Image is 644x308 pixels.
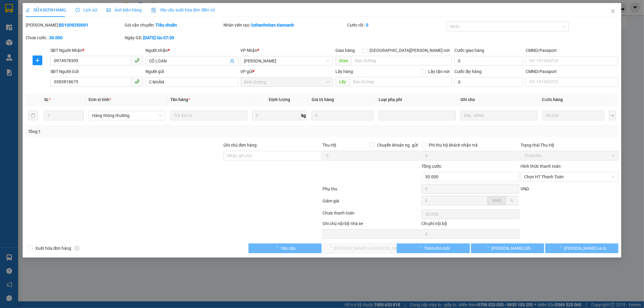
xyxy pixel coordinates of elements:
[33,245,74,252] span: Xuất hóa đơn hàng
[322,220,420,229] div: Ghi chú nội bộ nhà xe
[375,142,420,148] span: Chuyển khoản ng. gửi
[26,8,30,12] span: edit
[135,58,139,63] span: phone
[75,8,97,12] span: Lịch sử
[335,69,353,74] span: Lấy hàng
[170,111,247,120] input: VD: Bàn, Ghế
[454,77,523,87] input: Cước lấy hàng
[376,94,458,106] th: Loại phụ phí
[510,198,513,203] span: %
[224,22,346,28] div: Nhân viên tạo:
[526,68,618,75] div: CMND/Passport
[269,97,290,102] span: Định lượng
[281,245,296,252] span: Yêu cầu
[492,198,501,203] span: VND
[312,111,374,120] input: 0
[485,246,492,250] span: loading
[521,142,618,148] div: Trạng thái Thu Hộ
[241,68,333,75] div: VP gửi
[492,245,530,252] span: [PERSON_NAME] đổi
[367,47,452,54] span: [GEOGRAPHIC_DATA][PERSON_NAME] nơi
[151,8,156,13] img: icon
[471,243,544,253] button: [PERSON_NAME] đổi
[564,245,606,252] span: [PERSON_NAME] và In
[335,77,349,87] span: Lấy
[44,97,49,102] span: SL
[421,164,441,169] span: Tổng cước
[323,243,396,253] button: [PERSON_NAME] và [PERSON_NAME] hàng
[426,68,452,75] span: Lấy tận nơi
[146,68,238,75] div: Người gửi
[26,22,123,28] div: [PERSON_NAME]:
[26,34,123,41] div: Chưa cước :
[224,143,257,148] label: Ghi chú đơn hàng
[351,56,452,65] input: Dọc đường
[135,79,139,84] span: phone
[349,77,452,87] input: Dọc đường
[521,164,561,169] label: Hình thức thanh toán
[143,35,174,40] b: [DATE] lúc 07:09
[33,56,42,65] button: plus
[458,94,540,106] th: Ghi chú
[50,47,143,54] div: SĐT Người Nhận
[75,8,80,12] span: clock-circle
[28,128,248,135] div: Tổng: 1
[244,56,330,65] span: Cư Kuin
[224,151,322,160] input: Ghi chú đơn hàng
[241,48,258,53] span: VP Nhận
[28,111,38,120] button: delete
[524,151,615,160] span: Chưa thu
[244,78,330,87] span: Bình Dương
[274,246,281,250] span: loading
[421,220,519,229] div: Chi phí nội bộ
[322,210,421,220] div: Chưa thanh toán
[88,97,111,102] span: Đơn vị tính
[454,48,484,53] label: Cước giao hàng
[426,142,480,148] span: Phí thu hộ khách nhận trả
[335,56,351,65] span: Giao
[26,8,66,12] span: SỬA ĐƠN HÀNG
[322,186,421,196] div: Phụ thu
[107,8,142,12] span: Ảnh kiện hàng
[252,23,294,27] b: luthanhnhan.tienoanh
[454,69,482,74] label: Cước lấy hàng
[417,246,424,250] span: loading
[151,8,215,12] span: Yêu cầu xuất hóa đơn điện tử
[542,111,604,120] input: 0
[557,246,564,250] span: loading
[526,47,618,54] div: CMND/Passport
[460,111,537,120] input: Ghi Chú
[454,56,523,66] input: Cước giao hàng
[50,68,143,75] div: SĐT Người Gửi
[322,143,336,148] span: Thu Hộ
[609,111,616,120] button: plus
[301,111,307,120] span: kg
[125,34,223,41] div: Ngày GD:
[230,59,235,63] span: user-add
[335,48,355,53] span: Giao hàng
[366,23,368,27] b: 0
[75,246,79,250] span: info-circle
[545,243,618,253] button: [PERSON_NAME] và In
[424,245,450,252] span: Thêm ĐH mới
[524,172,615,181] span: Chọn HT Thanh Toán
[248,243,322,253] button: Yêu cầu
[59,23,88,27] b: BD1009250001
[322,198,421,208] div: Giảm giá
[347,22,445,28] div: Cước rồi :
[521,186,529,191] span: VND
[155,23,177,27] b: Tiêu chuẩn
[33,58,42,63] span: plus
[170,97,190,102] span: Tên hàng
[312,97,334,102] span: Giá trị hàng
[107,8,111,12] span: picture
[49,35,62,40] b: 30.000
[92,111,162,120] span: Hàng thông thường
[125,22,223,28] div: Gói vận chuyển:
[542,97,563,102] span: Cước hàng
[604,3,621,20] button: Close
[146,47,238,54] div: Người nhận
[397,243,470,253] button: Thêm ĐH mới
[610,9,615,14] span: close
